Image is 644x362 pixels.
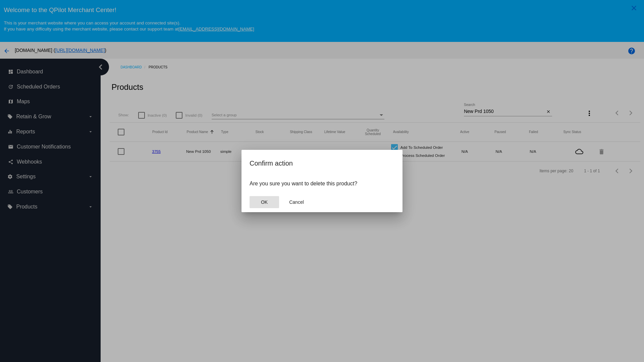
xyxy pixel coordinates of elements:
h2: Confirm action [250,158,394,169]
button: Close dialog [250,196,279,208]
span: OK [261,199,268,205]
p: Are you sure you want to delete this product? [250,181,394,187]
span: Cancel [289,199,304,205]
button: Close dialog [282,196,311,208]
